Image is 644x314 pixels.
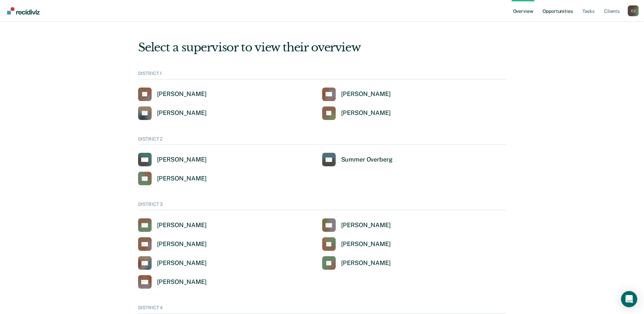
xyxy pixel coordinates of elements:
[322,88,391,101] a: [PERSON_NAME]
[341,109,391,117] div: [PERSON_NAME]
[341,90,391,98] div: [PERSON_NAME]
[341,221,391,229] div: [PERSON_NAME]
[138,136,506,145] div: DISTRICT 2
[628,5,639,16] button: Profile dropdown button
[322,237,391,251] a: [PERSON_NAME]
[157,109,207,117] div: [PERSON_NAME]
[157,221,207,229] div: [PERSON_NAME]
[138,153,207,166] a: [PERSON_NAME]
[138,41,506,54] div: Select a supervisor to view their overview
[138,201,506,210] div: DISTRICT 3
[138,256,207,270] a: [PERSON_NAME]
[138,71,506,79] div: DISTRICT 1
[322,153,393,166] a: Summer Overberg
[322,106,391,120] a: [PERSON_NAME]
[157,175,207,183] div: [PERSON_NAME]
[157,90,207,98] div: [PERSON_NAME]
[322,256,391,270] a: [PERSON_NAME]
[138,275,207,289] a: [PERSON_NAME]
[138,106,207,120] a: [PERSON_NAME]
[7,7,40,15] img: Recidiviz
[157,278,207,286] div: [PERSON_NAME]
[341,240,391,248] div: [PERSON_NAME]
[322,218,391,232] a: [PERSON_NAME]
[157,156,207,164] div: [PERSON_NAME]
[157,259,207,267] div: [PERSON_NAME]
[138,88,207,101] a: [PERSON_NAME]
[621,291,637,307] div: Open Intercom Messenger
[341,156,393,164] div: Summer Overberg
[138,172,207,185] a: [PERSON_NAME]
[138,237,207,251] a: [PERSON_NAME]
[157,240,207,248] div: [PERSON_NAME]
[138,305,506,314] div: DISTRICT 4
[628,5,639,16] div: C J
[341,259,391,267] div: [PERSON_NAME]
[138,218,207,232] a: [PERSON_NAME]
